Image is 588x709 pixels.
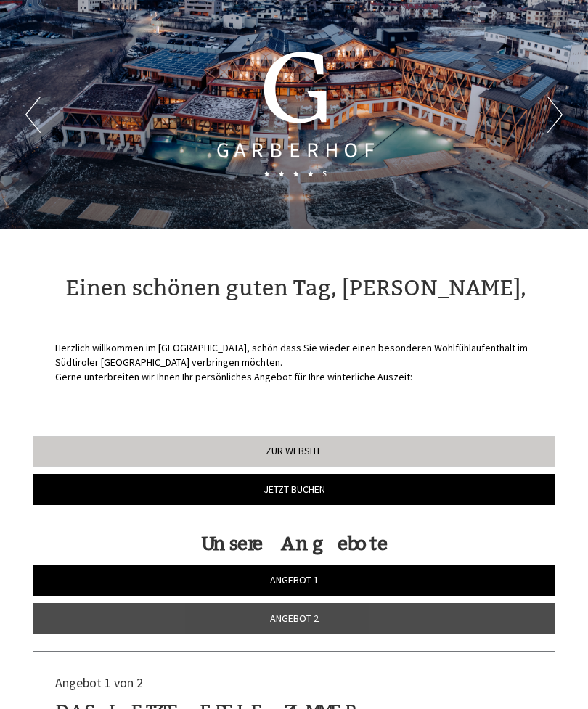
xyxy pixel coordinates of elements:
a: Zur Website [33,436,555,467]
span: Angebot 1 [270,573,319,586]
h1: Einen schönen guten Tag, [PERSON_NAME], [65,276,526,300]
button: Next [547,97,563,133]
p: Herzlich willkommen im [GEOGRAPHIC_DATA], schön dass Sie wieder einen besonderen Wohlfühlaufentha... [55,341,533,385]
div: Unsere Angebote [33,530,555,557]
span: Angebot 1 von 2 [55,674,143,691]
button: Previous [25,97,41,133]
a: Jetzt buchen [33,474,555,505]
span: Angebot 2 [270,612,319,625]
